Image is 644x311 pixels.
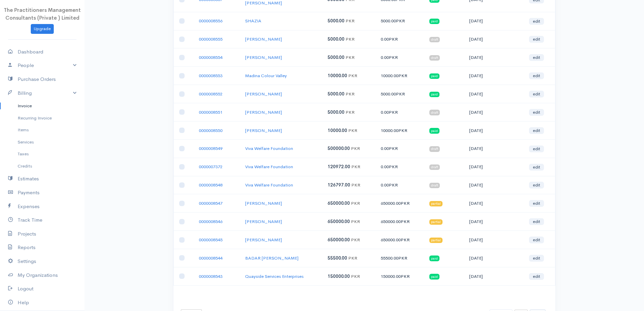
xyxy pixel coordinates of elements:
span: PKR [345,109,355,115]
a: Viva Welfare Foundation [245,182,293,188]
td: [DATE] [464,85,524,103]
span: PKR [351,164,360,170]
span: PKR [345,91,355,97]
a: [PERSON_NAME] [245,91,282,97]
a: 0000008552 [199,91,222,97]
a: BADAR [PERSON_NAME] [245,255,299,261]
a: 0000008553 [199,73,222,79]
a: 0000008556 [199,18,222,24]
td: [DATE] [464,267,524,285]
span: PKR [348,255,357,261]
td: 10000.00 [375,121,424,139]
span: 5000.00 [328,109,344,115]
span: paid [429,92,439,97]
a: edit [529,182,544,188]
span: PKR [396,18,405,24]
span: 500000.00 [328,146,350,151]
span: PKR [398,73,407,79]
span: draft [429,55,440,61]
a: [PERSON_NAME] [245,237,282,243]
span: PKR [351,273,360,279]
span: PKR [396,91,405,97]
td: [DATE] [464,139,524,158]
span: PKR [348,128,357,133]
span: paid [429,19,439,24]
a: 0000008546 [199,219,222,224]
a: 0000008551 [199,109,222,115]
a: 0000007372 [199,164,222,170]
td: 0.00 [375,103,424,121]
a: SHAZIA [245,18,261,24]
a: edit [529,146,544,152]
a: [PERSON_NAME] [245,219,282,224]
a: 0000008555 [199,36,222,42]
span: PKR [401,273,410,279]
a: 0000008554 [199,54,222,60]
span: PKR [401,219,410,224]
td: [DATE] [464,231,524,249]
span: PKR [351,237,360,243]
a: edit [529,72,544,79]
a: edit [529,218,544,225]
td: 650000.00 [375,231,424,249]
span: PKR [389,182,398,188]
a: Viva Welfare Foundation [245,164,293,170]
a: edit [529,200,544,207]
span: 126797.00 [328,182,350,188]
span: draft [429,110,440,115]
span: 650000.00 [328,237,350,243]
a: 0000008550 [199,128,222,133]
td: 55500.00 [375,249,424,267]
a: Madina Colour Valley [245,73,287,79]
a: edit [529,255,544,262]
a: edit [529,127,544,134]
a: Viva Welfare Foundation [245,146,293,151]
span: PKR [345,36,355,42]
span: PKR [401,237,410,243]
td: [DATE] [464,121,524,139]
td: [DATE] [464,12,524,30]
span: paid [429,256,439,261]
span: PKR [389,109,398,115]
a: 0000008549 [199,146,222,151]
span: 5000.00 [328,91,344,97]
td: 650000.00 [375,194,424,213]
span: draft [429,146,440,152]
span: PKR [398,128,407,133]
span: PKR [398,255,407,261]
td: [DATE] [464,213,524,231]
span: PKR [389,36,398,42]
a: edit [529,91,544,97]
span: PKR [351,146,360,151]
a: 0000008547 [199,200,222,206]
a: [PERSON_NAME] [245,54,282,60]
span: draft [429,183,440,188]
td: 0.00 [375,48,424,67]
span: 5000.00 [328,18,344,24]
span: PKR [389,164,398,170]
span: paid [429,274,439,279]
span: paid [429,73,439,79]
span: partial [429,219,443,225]
td: [DATE] [464,249,524,267]
span: 5000.00 [328,36,344,42]
td: [DATE] [464,30,524,48]
td: 5000.00 [375,12,424,30]
span: PKR [351,219,360,224]
span: 10000.00 [328,73,347,79]
span: PKR [401,200,410,206]
span: draft [429,37,440,42]
a: 0000008545 [199,237,222,243]
td: 10000.00 [375,67,424,85]
a: [PERSON_NAME] [245,36,282,42]
a: [PERSON_NAME] [245,200,282,206]
a: edit [529,54,544,61]
a: [PERSON_NAME] [245,128,282,133]
a: edit [529,18,544,25]
td: 150000.00 [375,267,424,285]
span: 650000.00 [328,200,350,206]
span: draft [429,164,440,170]
td: 0.00 [375,30,424,48]
span: partial [429,201,443,206]
a: edit [529,273,544,280]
